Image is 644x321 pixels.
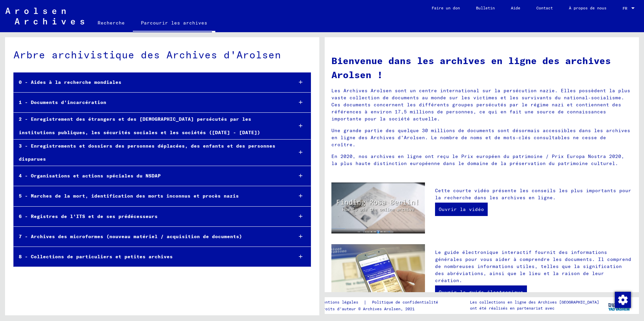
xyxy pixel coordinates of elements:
[331,244,425,307] img: eguide.jpg
[331,88,630,122] font: Les Archives Arolsen sont un centre international sur la persécution nazie. Elles possèdent la pl...
[19,173,161,179] font: 4 - Organisations et actions spéciales du NSDAP
[19,116,260,135] font: 2 - Enregistrement des étrangers et des [DEMOGRAPHIC_DATA] persécutés par les institutions publiq...
[133,15,215,32] a: Parcourir les archives
[536,5,553,10] font: Contact
[19,193,239,199] font: 5 - Marches de la mort, identification des morts inconnus et procès nazis
[623,6,627,11] font: FR
[19,254,173,260] font: 8 - Collections de particuliers et petites archives
[607,297,632,314] img: yv_logo.png
[331,182,425,233] img: video.jpg
[90,15,133,31] a: Recherche
[435,285,527,299] a: Ouvrir le guide électronique
[321,306,415,311] font: Droits d'auteur © Archives Arolsen, 2021
[321,300,358,305] font: Mentions légales
[331,55,611,81] font: Bienvenue dans les archives en ligne des archives Arolsen !
[435,188,631,201] font: Cette courte vidéo présente les conseils les plus importants pour la recherche dans les archives ...
[614,291,631,308] div: Modifier le consentement
[141,20,207,26] font: Parcourir les archives
[435,203,488,216] a: Ouvrir la vidéo
[5,8,84,24] img: Arolsen_neg.svg
[19,143,275,162] font: 3 - Enregistrements et dossiers des personnes déplacées, des enfants et des personnes disparues
[432,5,460,10] font: Faire un don
[435,249,631,283] font: Le guide électronique interactif fournit des informations générales pour vous aider à comprendre ...
[19,233,242,239] font: 7 - Archives des microformes (nouveau matériel / acquisition de documents)
[470,306,554,311] font: ont été réalisés en partenariat avec
[470,300,599,305] font: Les collections en ligne des Archives [GEOGRAPHIC_DATA]
[364,299,367,305] font: |
[439,206,484,212] font: Ouvrir la vidéo
[476,5,495,10] font: Bulletin
[98,20,125,26] font: Recherche
[13,48,281,61] font: Arbre archivistique des Archives d'Arolsen
[569,5,606,10] font: À propos de nous
[511,5,520,10] font: Aide
[615,292,631,308] img: Modifier le consentement
[321,299,364,306] a: Mentions légales
[331,153,624,166] font: En 2020, nos archives en ligne ont reçu le Prix européen du patrimoine / Prix Europa Nostra 2020,...
[331,127,630,148] font: Une grande partie des quelque 30 millions de documents sont désormais accessibles dans les archiv...
[372,300,438,305] font: Politique de confidentialité
[367,299,446,306] a: Politique de confidentialité
[439,289,523,295] font: Ouvrir le guide électronique
[19,99,106,105] font: 1 - Documents d'incarcération
[19,79,121,85] font: 0 - Aides à la recherche mondiales
[19,213,158,219] font: 6 - Registres de l'ITS et de ses prédécesseurs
